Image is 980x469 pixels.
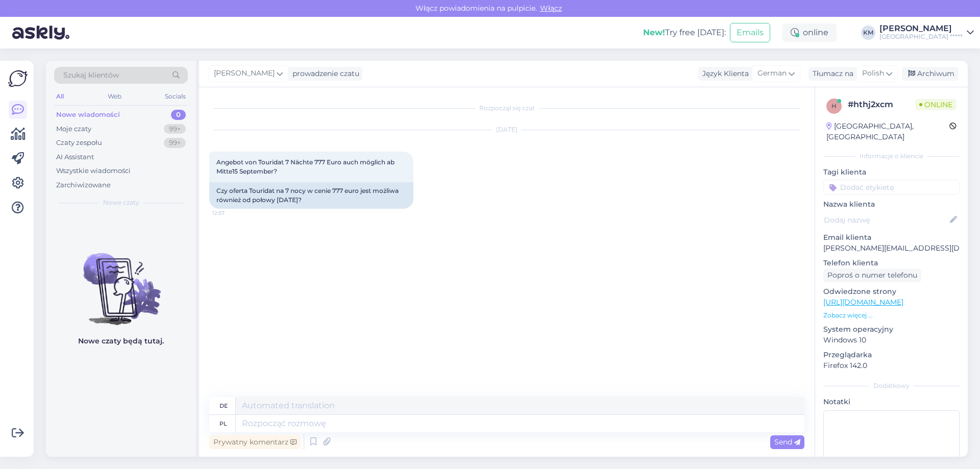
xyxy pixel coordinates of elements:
[56,180,111,190] div: Zarchiwizowane
[106,90,124,103] div: Web
[288,68,359,79] div: prowadzenie czatu
[774,437,800,447] span: Send
[902,67,959,81] div: Archiwum
[46,235,196,327] img: No chats
[823,298,903,307] a: [URL][DOMAIN_NAME]
[823,243,960,254] p: [PERSON_NAME][EMAIL_ADDRESS][DOMAIN_NAME]
[209,182,413,209] div: Czy oferta Touridat na 7 nocy w cenie 777 euro jest możliwa również od połowy [DATE]?
[219,397,228,414] div: de
[823,311,960,320] p: Zobacz więcej ...
[823,152,960,161] div: Informacje o kliencie
[848,98,915,111] div: # hthj2xcm
[56,152,94,162] div: AI Assistant
[823,350,960,360] p: Przeglądarka
[826,121,949,142] div: [GEOGRAPHIC_DATA], [GEOGRAPHIC_DATA]
[63,70,119,81] span: Szukaj klientów
[219,415,227,432] div: pl
[54,90,66,103] div: All
[823,397,960,407] p: Notatki
[56,166,131,176] div: Wszystkie wiadomości
[831,102,837,110] span: h
[209,435,301,449] div: Prywatny komentarz
[209,104,804,113] div: Rozpoczął się czat
[879,24,963,33] div: [PERSON_NAME]
[56,124,91,134] div: Moje czaty
[879,24,974,41] a: [PERSON_NAME][GEOGRAPHIC_DATA] *****
[757,68,787,79] span: German
[56,138,102,148] div: Czaty zespołu
[643,27,726,39] div: Try free [DATE]:
[823,199,960,210] p: Nazwa klienta
[808,68,853,79] div: Tłumacz na
[216,158,396,175] span: Angebot von Touridat 7 Nächte 777 Euro auch möglich ab Mitte15 September?
[163,90,188,103] div: Socials
[698,68,749,79] div: Język Klienta
[823,286,960,297] p: Odwiedzone strony
[782,23,837,42] div: online
[78,336,164,347] p: Nowe czaty będą tutaj.
[823,335,960,345] p: Windows 10
[103,198,139,207] span: Nowe czaty
[915,99,957,110] span: Online
[823,232,960,243] p: Email klienta
[56,110,120,120] div: Nowe wiadomości
[861,26,875,40] div: KM
[537,4,565,13] span: Włącz
[824,214,948,226] input: Dodaj nazwę
[862,68,884,79] span: Polish
[209,125,804,134] div: [DATE]
[823,381,960,390] div: Dodatkowy
[643,28,665,37] b: New!
[164,138,186,148] div: 99+
[214,68,275,79] span: [PERSON_NAME]
[823,180,960,195] input: Dodać etykietę
[164,124,186,134] div: 99+
[823,360,960,371] p: Firefox 142.0
[823,324,960,335] p: System operacyjny
[730,23,770,42] button: Emails
[823,167,960,178] p: Tagi klienta
[8,69,28,88] img: Askly Logo
[823,268,921,282] div: Poproś o numer telefonu
[212,209,251,217] span: 12:57
[171,110,186,120] div: 0
[823,258,960,268] p: Telefon klienta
